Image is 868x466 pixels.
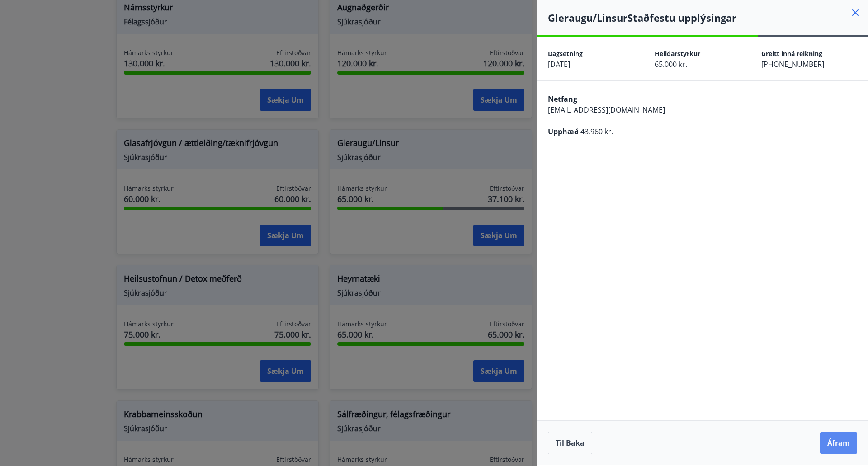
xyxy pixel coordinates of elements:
span: Dagsetning [548,49,583,58]
h4: Gleraugu/Linsur Staðfestu upplýsingar [548,11,868,24]
span: [DATE] [548,59,570,69]
span: Netfang [548,94,577,104]
span: [EMAIL_ADDRESS][DOMAIN_NAME] [548,105,665,115]
span: Greitt inná reikning [761,49,822,58]
button: Áfram [820,432,857,454]
span: [PHONE_NUMBER] [761,59,824,69]
span: 65.000 kr. [655,59,687,69]
span: 43.960 kr. [580,127,613,137]
button: Til baka [548,432,592,454]
span: Upphæð [548,127,579,137]
span: Heildarstyrkur [655,49,700,58]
